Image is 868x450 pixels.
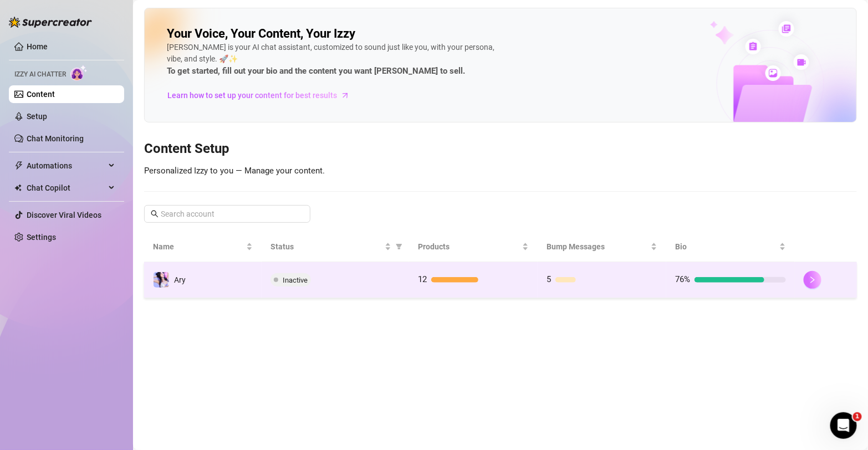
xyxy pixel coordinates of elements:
span: Chat Copilot [27,179,105,197]
span: filter [396,243,402,250]
img: logo-BBDzfeDw.svg [9,17,92,28]
img: ai-chatter-content-library-cLFOSyPT.png [685,9,856,122]
span: filter [394,238,405,255]
span: Personalized Izzy to you — Manage your content. [144,166,325,176]
span: 12 [418,274,427,284]
span: 76% [675,274,690,284]
input: Search account [161,208,295,220]
span: Products [418,241,520,253]
span: Learn how to set up your content for best results [167,89,337,101]
a: Learn how to set up your content for best results [167,86,358,104]
a: Settings [27,233,56,242]
span: Bump Messages [547,241,649,253]
iframe: Intercom live chat [830,412,857,439]
span: arrow-right [340,90,351,101]
th: Status [262,232,409,262]
button: right [804,271,821,289]
span: Automations [27,157,105,175]
a: Content [27,90,55,99]
th: Bio [666,232,795,262]
img: Chat Copilot [14,184,22,192]
a: Home [27,42,48,51]
span: 1 [853,412,862,421]
span: Ary [174,275,186,284]
span: thunderbolt [14,161,23,170]
span: search [151,210,159,218]
span: right [809,276,816,284]
a: Setup [27,112,47,121]
h2: Your Voice, Your Content, Your Izzy [167,26,355,42]
a: Chat Monitoring [27,134,84,143]
strong: To get started, fill out your bio and the content you want [PERSON_NAME] to sell. [167,66,465,76]
span: 5 [547,274,551,284]
span: Izzy AI Chatter [14,69,66,80]
th: Name [144,232,262,262]
img: Ary [154,272,169,288]
th: Products [409,232,538,262]
a: Discover Viral Videos [27,211,101,219]
img: AI Chatter [70,65,88,81]
div: [PERSON_NAME] is your AI chat assistant, customized to sound just like you, with your persona, vi... [167,42,499,78]
span: Status [270,241,382,253]
span: Inactive [283,276,308,284]
h3: Content Setup [144,140,857,158]
span: Bio [675,241,777,253]
span: Name [153,241,244,253]
th: Bump Messages [538,232,666,262]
